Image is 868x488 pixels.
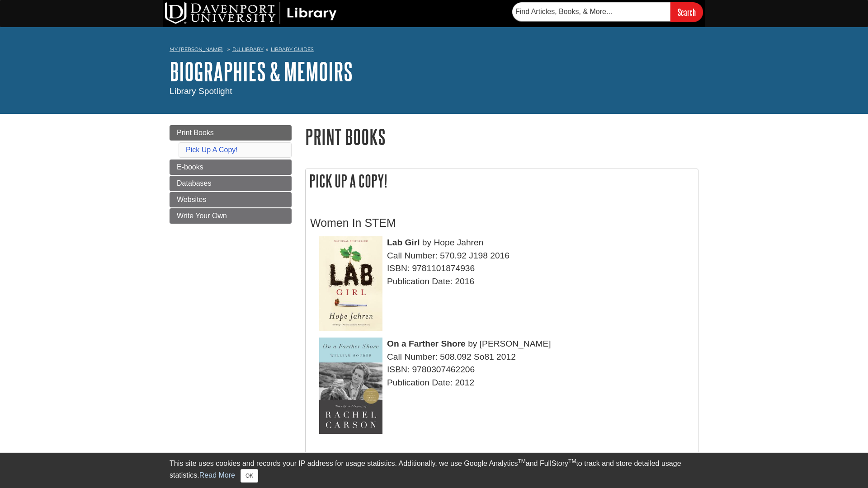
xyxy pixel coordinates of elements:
[512,2,703,22] form: Searches DU Library's articles, books, and more
[170,46,223,53] a: My [PERSON_NAME]
[170,208,292,224] a: Write Your Own
[186,146,238,154] a: Pick Up A Copy!
[319,338,382,434] img: Cover Art
[232,46,264,52] a: DU Library
[434,238,483,247] span: Hope Jahren
[468,339,477,348] span: by
[387,339,466,348] span: On a Farther Shore
[310,216,693,230] h3: Women In STEM
[305,125,698,148] h1: Print Books
[670,2,703,22] input: Search
[170,57,353,85] a: Biographies & Memoirs
[170,176,292,191] a: Databases
[319,275,693,288] div: Publication Date: 2016
[319,376,693,389] div: Publication Date: 2012
[170,458,698,483] div: This site uses cookies and records your IP address for usage statistics. Additionally, we use Goo...
[177,212,227,220] span: Write Your Own
[512,2,670,21] input: Find Articles, Books, & More...
[518,458,525,465] sup: TM
[177,129,214,136] span: Print Books
[271,46,314,52] a: Library Guides
[422,238,431,247] span: by
[480,339,551,348] span: [PERSON_NAME]
[568,458,576,465] sup: TM
[387,238,420,247] span: Lab Girl
[306,169,698,193] h2: Pick Up A Copy!
[165,2,337,24] img: DU Library
[319,236,382,331] img: Cover Art
[170,43,698,58] nav: breadcrumb
[310,452,693,465] h3: Memoirs
[177,163,203,171] span: E-books
[170,160,292,175] a: E-books
[319,249,693,263] div: Call Number: 570.92 J198 2016
[170,86,232,96] span: Library Spotlight
[319,262,693,275] div: ISBN: 9781101874936
[319,351,693,364] div: Call Number: 508.092 So81 2012
[170,125,292,224] div: Guide Page Menu
[177,196,207,203] span: Websites
[170,192,292,207] a: Websites
[241,469,258,483] button: Close
[177,179,212,187] span: Databases
[319,363,693,376] div: ISBN: 9780307462206
[170,125,292,141] a: Print Books
[199,471,235,479] a: Read More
